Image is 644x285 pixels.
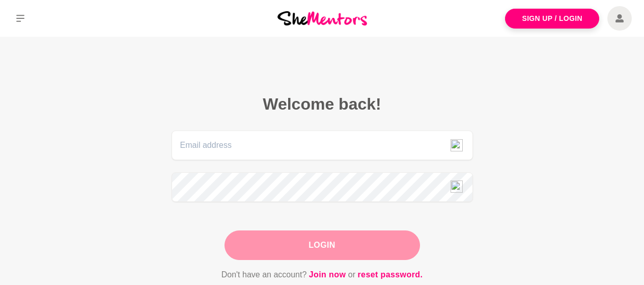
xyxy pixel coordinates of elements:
[357,268,423,281] a: reset password.
[277,11,367,25] img: She Mentors Logo
[505,9,599,29] a: Sign Up / Login
[451,180,463,193] img: npw-badge-icon-locked.svg
[172,268,473,281] p: Don't have an account? or
[172,131,473,160] input: Email address
[172,94,473,114] h2: Welcome back!
[309,268,346,281] a: Join now
[451,139,463,151] img: npw-badge-icon-locked.svg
